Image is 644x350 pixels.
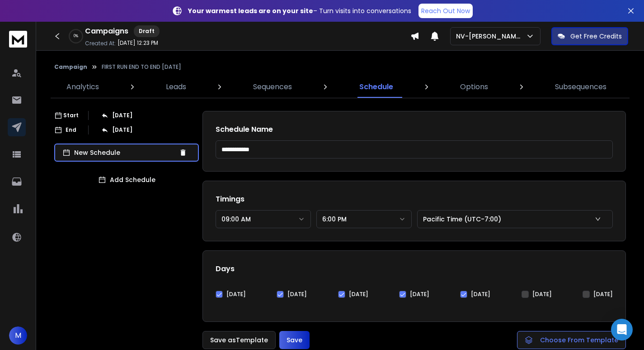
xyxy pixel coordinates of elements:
[593,291,613,298] label: [DATE]
[118,39,158,47] p: [DATE] 12:23 PM
[54,63,87,71] button: Campaign
[226,291,246,298] label: [DATE]
[555,82,606,92] p: Subsequences
[354,76,399,98] a: Schedule
[102,63,181,71] p: FIRST RUN END TO END [DATE]
[532,291,552,298] label: [DATE]
[61,76,104,98] a: Analytics
[74,34,78,39] p: 0 %
[54,171,199,189] button: Add Schedule
[253,82,292,92] p: Sequences
[112,126,132,134] p: [DATE]
[287,291,307,298] label: [DATE]
[570,32,622,41] p: Get Free Credits
[359,82,393,92] p: Schedule
[423,215,505,224] p: Pacific Time (UTC-7:00)
[66,82,99,92] p: Analytics
[550,76,612,98] a: Subsequences
[9,31,27,48] img: logo
[349,291,368,298] label: [DATE]
[216,194,613,205] h1: Timings
[455,76,494,98] a: Options
[471,291,490,298] label: [DATE]
[418,4,473,18] a: Reach Out Now
[63,112,79,119] p: Start
[160,76,192,98] a: Leads
[421,6,470,15] p: Reach Out Now
[316,210,412,228] button: 6:00 PM
[216,210,311,228] button: 09:00 AM
[74,148,175,157] p: New Schedule
[85,40,116,47] p: Created At:
[216,124,613,135] h1: Schedule Name
[279,331,310,349] button: Save
[112,112,132,119] p: [DATE]
[9,326,27,345] button: M
[611,319,633,340] div: Open Intercom Messenger
[66,126,76,134] p: End
[134,25,160,37] div: Draft
[188,6,411,15] p: – Turn visits into conversations
[456,32,526,41] p: NV-[PERSON_NAME]
[202,331,276,349] button: Save asTemplate
[188,6,313,15] strong: Your warmest leads are on your site
[85,26,128,37] h1: Campaigns
[540,336,618,345] span: Choose From Template
[517,331,626,349] button: Choose From Template
[551,27,628,45] button: Get Free Credits
[216,264,613,274] h1: Days
[460,82,488,92] p: Options
[166,82,186,92] p: Leads
[248,76,297,98] a: Sequences
[410,291,429,298] label: [DATE]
